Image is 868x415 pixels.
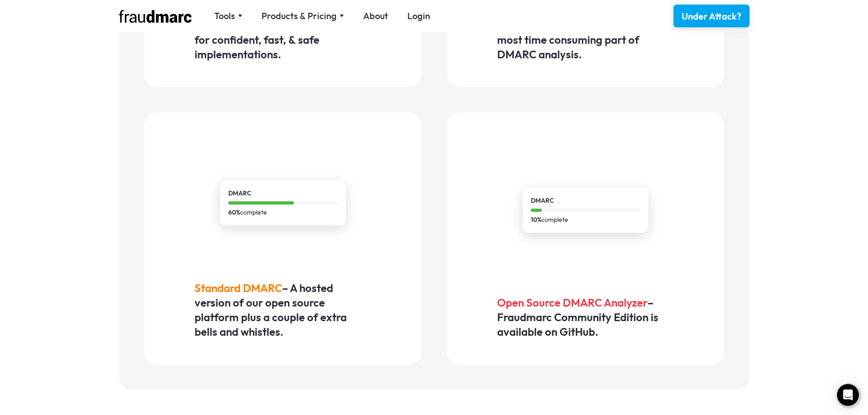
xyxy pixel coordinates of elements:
div: Products & Pricing [262,10,344,22]
div: DMARC [531,196,640,205]
a: Under Attack? [673,5,750,27]
div: Open Intercom Messenger [837,384,859,406]
span: Standard DMARC [195,281,282,295]
div: Tools [214,10,242,22]
strong: 60% [228,208,240,216]
h5: – Automate the most time consuming part of DMARC analysis. [497,18,673,61]
h5: – A hosted version of our open source platform plus a couple of extra bells and whistles. [195,281,371,339]
div: Products & Pricing [262,10,337,22]
a: About [363,10,388,22]
h5: – Fraudmarc Community Edition is available on GitHub. [497,295,673,339]
div: complete [228,208,338,217]
div: Under Attack? [682,10,741,23]
strong: 10% [531,215,541,224]
div: DMARC [228,189,338,198]
div: Tools [214,10,235,22]
a: Login [407,10,430,22]
span: Open Source DMARC Analyzer [497,296,647,309]
div: complete [531,215,640,225]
